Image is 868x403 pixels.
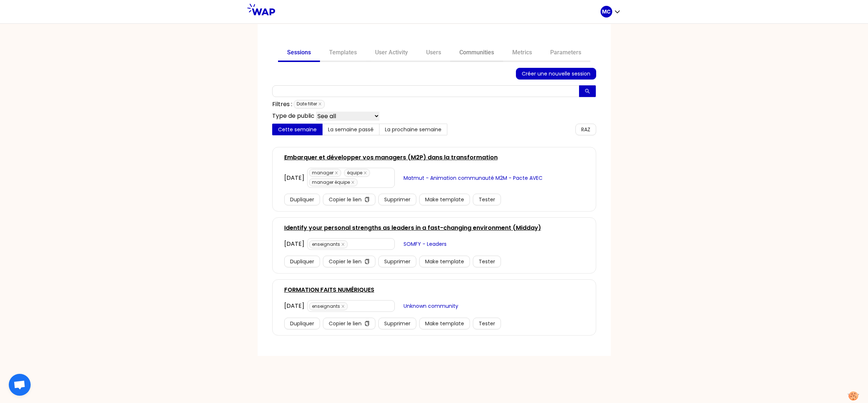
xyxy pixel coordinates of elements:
[425,319,464,328] span: Make template
[522,70,590,78] span: Créer une nouvelle session
[284,302,304,310] div: [DATE]
[417,44,450,62] a: Users
[290,319,314,328] span: Dupliquer
[278,126,317,133] span: Cette semaine
[473,318,501,329] button: Tester
[284,194,320,205] button: Dupliquer
[329,195,362,204] span: Copier le lien
[378,318,416,329] button: Supprimer
[284,174,304,182] div: [DATE]
[425,195,464,204] span: Make template
[284,286,374,294] a: FORMATION FAITS NUMÉRIQUES
[272,100,292,109] p: Filtres :
[479,195,495,204] span: Tester
[364,197,370,203] span: copy
[351,181,355,184] span: close
[425,257,464,266] span: Make template
[404,240,447,248] span: SOMFY - Leaders
[323,194,375,205] button: Copier le liencopy
[378,194,416,205] button: Supprimer
[516,68,596,80] button: Créer une nouvelle session
[363,171,367,175] span: close
[398,300,464,312] button: Unknown community
[284,256,320,267] button: Dupliquer
[384,319,410,328] span: Supprimer
[575,124,596,135] button: RAZ
[323,318,375,329] button: Copier le liencopy
[284,318,320,329] button: Dupliquer
[272,112,315,121] p: Type de public
[309,302,348,310] span: enseignants
[419,256,470,267] button: Make template
[323,256,375,267] button: Copier le liencopy
[503,44,541,62] a: Metrics
[344,169,370,177] span: équipe
[585,89,590,94] span: search
[364,321,370,327] span: copy
[341,243,345,246] span: close
[335,171,338,175] span: close
[366,44,417,62] a: User Activity
[385,126,441,133] span: La prochaine semaine
[450,44,503,62] a: Communities
[479,257,495,266] span: Tester
[419,194,470,205] button: Make template
[473,256,501,267] button: Tester
[473,194,501,205] button: Tester
[602,8,610,15] p: MC
[341,305,345,308] span: close
[398,238,452,250] button: SOMFY - Leaders
[378,256,416,267] button: Supprimer
[404,302,458,310] span: Unknown community
[364,259,370,265] span: copy
[290,195,314,204] span: Dupliquer
[601,6,621,18] button: MC
[284,153,498,162] a: Embarquer et développer vos managers (M2P) dans la transformation
[278,44,320,62] a: Sessions
[329,319,362,328] span: Copier le lien
[579,85,596,97] button: search
[329,257,362,266] span: Copier le lien
[284,240,304,248] div: [DATE]
[320,44,366,62] a: Templates
[581,125,590,133] span: RAZ
[309,178,358,186] span: manager équipe
[384,257,410,266] span: Supprimer
[284,224,541,232] a: Identify your personal strengths as leaders in a fast-changing environment (Midday)
[318,102,322,106] span: close
[309,169,341,177] span: manager
[294,100,325,109] span: Date filter
[384,195,410,204] span: Supprimer
[404,174,543,182] span: Matmut - Animation communauté M2M - Pacte AVEC
[479,319,495,328] span: Tester
[309,240,348,248] span: enseignants
[328,126,374,133] span: La semaine passé
[290,257,314,266] span: Dupliquer
[9,374,31,396] div: Ouvrir le chat
[419,318,470,329] button: Make template
[541,44,590,62] a: Parameters
[398,172,548,184] button: Matmut - Animation communauté M2M - Pacte AVEC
